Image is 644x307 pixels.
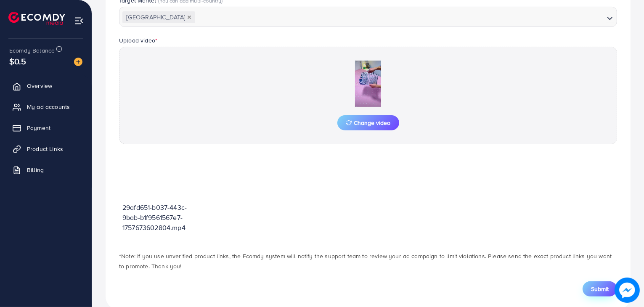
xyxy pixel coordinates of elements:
span: Submit [591,285,609,293]
button: Deselect Pakistan [187,15,191,19]
button: Change video [337,115,399,130]
span: My ad accounts [27,103,70,111]
img: image [74,58,82,66]
p: *Note: If you use unverified product links, the Ecomdy system will notify the support team to rev... [119,251,617,271]
a: My ad accounts [6,98,85,115]
label: Upload video [119,36,157,45]
input: Search for option [196,11,604,24]
img: logo [8,12,65,25]
a: Payment [6,119,85,136]
span: Payment [27,124,50,132]
img: menu [74,16,84,26]
img: Preview Image [326,61,410,107]
span: Ecomdy Balance [9,46,55,55]
span: Billing [27,166,44,174]
span: [GEOGRAPHIC_DATA] [122,11,195,23]
a: Product Links [6,140,85,157]
a: Overview [6,77,85,94]
span: Overview [27,82,52,90]
p: 29afd651-b037-443c-9bab-b1f9561567e7-1757673602804.mp4 [122,202,202,233]
div: Search for option [119,7,617,27]
button: Submit [583,281,617,296]
img: image [615,278,640,303]
a: Billing [6,161,85,178]
span: Product Links [27,145,63,153]
span: $0.5 [9,55,27,67]
span: Change video [346,120,391,126]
